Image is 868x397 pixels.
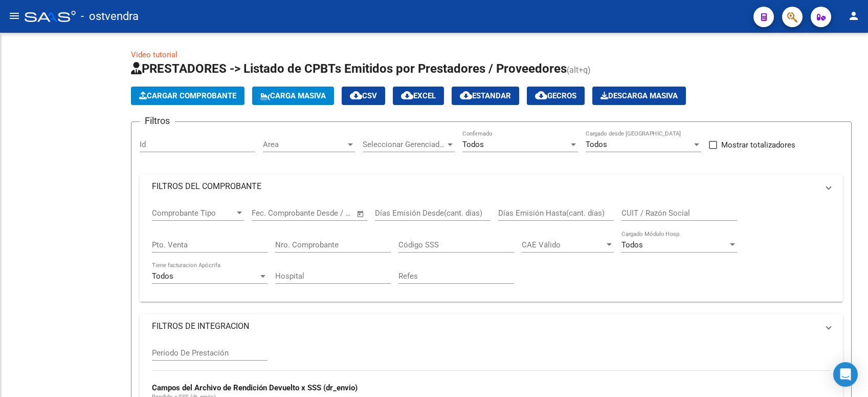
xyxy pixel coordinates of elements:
[342,87,385,105] button: CSV
[401,91,436,100] span: EXCEL
[152,271,173,281] span: Todos
[621,240,643,249] span: Todos
[152,321,818,332] mat-panel-title: FILTROS DE INTEGRACION
[833,362,858,387] div: Open Intercom Messenger
[600,91,678,100] span: Descarga Masiva
[452,87,519,105] button: Estandar
[527,87,585,105] button: Gecros
[535,91,576,100] span: Gecros
[139,91,236,100] span: Cargar Comprobante
[721,139,795,151] span: Mostrar totalizadores
[350,91,377,100] span: CSV
[152,383,358,392] strong: Campos del Archivo de Rendición Devuelto x SSS (dr_envio)
[140,174,843,199] mat-expansion-panel-header: FILTROS DEL COMPROBANTE
[535,89,547,101] mat-icon: cloud_download
[460,91,511,100] span: Estandar
[131,50,177,59] a: Video tutorial
[140,114,175,128] h3: Filtros
[252,87,334,105] button: Carga Masiva
[252,208,293,218] input: Fecha inicio
[140,199,843,302] div: FILTROS DEL COMPROBANTE
[848,10,860,22] mat-icon: person
[152,181,818,192] mat-panel-title: FILTROS DEL COMPROBANTE
[350,89,362,101] mat-icon: cloud_download
[260,91,326,100] span: Carga Masiva
[302,208,352,218] input: Fecha fin
[131,87,244,105] button: Cargar Comprobante
[8,10,20,22] mat-icon: menu
[401,89,413,101] mat-icon: cloud_download
[586,140,607,149] span: Todos
[355,208,367,220] button: Open calendar
[81,5,139,28] span: - ostvendra
[393,87,444,105] button: EXCEL
[152,208,235,218] span: Comprobante Tipo
[131,61,567,76] span: PRESTADORES -> Listado de CPBTs Emitidos por Prestadores / Proveedores
[522,240,605,249] span: CAE Válido
[592,87,686,105] app-download-masive: Descarga masiva de comprobantes (adjuntos)
[567,65,591,75] span: (alt+q)
[363,140,446,149] span: Seleccionar Gerenciador
[462,140,484,149] span: Todos
[140,314,843,339] mat-expansion-panel-header: FILTROS DE INTEGRACION
[592,87,686,105] button: Descarga Masiva
[263,140,346,149] span: Area
[460,89,472,101] mat-icon: cloud_download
